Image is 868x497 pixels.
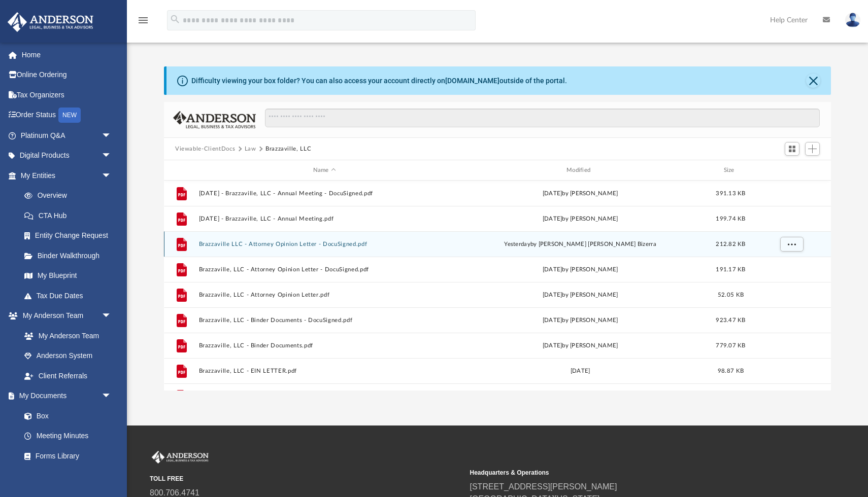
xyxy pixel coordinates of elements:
[265,145,311,154] button: Brazzaville, LLC
[716,317,745,323] span: 923.47 KB
[14,226,127,246] a: Entity Change Request
[805,142,820,156] button: Add
[716,343,745,348] span: 779.07 KB
[445,77,499,85] a: [DOMAIN_NAME]
[716,241,745,247] span: 212.82 KB
[14,286,127,306] a: Tax Due Dates
[169,166,194,175] div: id
[150,488,199,497] a: 800.706.4741
[780,237,804,252] button: More options
[199,292,450,298] button: Brazzaville, LLC - Attorney Opinion Letter.pdf
[102,165,122,186] span: arrow_drop_down
[150,451,211,464] img: Anderson Advisors Platinum Portal
[7,65,127,85] a: Online Ordering
[455,341,706,350] div: [DATE] by [PERSON_NAME]
[199,216,450,222] button: [DATE] - Brazzaville, LLC - Annual Meeting.pdf
[58,108,81,123] div: NEW
[711,166,751,175] div: Size
[455,316,706,325] div: [DATE] by [PERSON_NAME]
[150,474,463,483] small: TOLL FREE
[137,14,149,26] i: menu
[265,109,820,128] input: Search files and folders
[7,85,127,105] a: Tax Organizers
[7,45,127,65] a: Home
[137,19,149,26] a: menu
[7,146,127,166] a: Digital Productsarrow_drop_down
[14,326,117,346] a: My Anderson Team
[718,368,744,374] span: 98.87 KB
[7,105,127,126] a: Order StatusNEW
[14,346,122,366] a: Anderson System
[806,74,820,88] button: Close
[785,142,800,156] button: Switch to Grid View
[845,13,860,27] img: User Pic
[7,165,127,186] a: My Entitiesarrow_drop_down
[454,166,706,175] div: Modified
[7,306,122,326] a: My Anderson Teamarrow_drop_down
[455,240,706,249] div: by [PERSON_NAME] [PERSON_NAME] Bizerra
[14,186,127,206] a: Overview
[470,482,617,491] a: [STREET_ADDRESS][PERSON_NAME]
[245,145,256,154] button: Law
[455,189,706,198] div: [DATE] by [PERSON_NAME]
[102,125,122,146] span: arrow_drop_down
[102,306,122,327] span: arrow_drop_down
[102,146,122,166] span: arrow_drop_down
[199,342,450,349] button: Brazzaville, LLC - Binder Documents.pdf
[199,317,450,324] button: Brazzaville, LLC - Binder Documents - DocuSigned.pdf
[14,266,122,286] a: My Blueprint
[199,266,450,273] button: Brazzaville, LLC - Attorney Opinion Letter - DocuSigned.pdf
[718,292,744,298] span: 52.05 KB
[7,125,127,146] a: Platinum Q&Aarrow_drop_down
[14,446,117,466] a: Forms Library
[504,241,530,247] span: yesterday
[175,145,235,154] button: Viewable-ClientDocs
[14,406,117,426] a: Box
[102,386,122,407] span: arrow_drop_down
[199,190,450,197] button: [DATE] - Brazzaville, LLC - Annual Meeting - DocuSigned.pdf
[199,368,450,374] button: Brazzaville, LLC - EIN LETTER.pdf
[14,205,127,226] a: CTA Hub
[14,245,127,266] a: Binder Walkthrough
[191,76,567,86] div: Difficulty viewing your box folder? You can also access your account directly on outside of the p...
[455,215,706,224] div: [DATE] by [PERSON_NAME]
[14,366,122,386] a: Client Referrals
[14,426,122,446] a: Meeting Minutes
[716,191,745,196] span: 391.13 KB
[170,14,181,25] i: search
[164,181,831,391] div: grid
[470,468,783,477] small: Headquarters & Operations
[199,241,450,247] button: Brazzaville LLC - Attorney Opinion Letter - DocuSigned.pdf
[455,291,706,300] div: [DATE] by [PERSON_NAME]
[716,267,745,272] span: 191.17 KB
[455,367,706,376] div: [DATE]
[755,166,826,175] div: id
[455,265,706,274] div: [DATE] by [PERSON_NAME]
[7,386,122,406] a: My Documentsarrow_drop_down
[5,12,96,32] img: Anderson Advisors Platinum Portal
[716,216,745,222] span: 199.74 KB
[198,166,450,175] div: Name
